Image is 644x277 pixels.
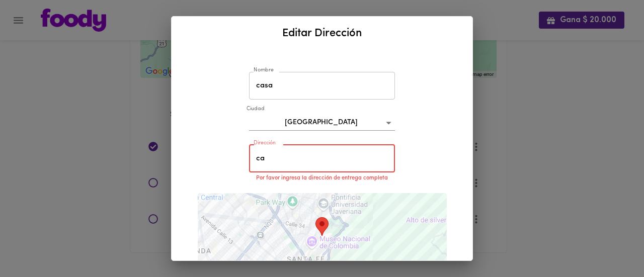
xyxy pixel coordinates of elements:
[249,115,395,131] div: [GEOGRAPHIC_DATA]
[256,174,402,183] p: Por favor ingresa la dirección de entrega completa
[249,72,395,100] input: Mi Casa
[247,106,264,113] label: Ciudad
[315,217,329,236] div: Tu dirección
[249,145,395,172] input: Incluye oficina, apto, piso, etc.
[184,25,460,42] h2: Editar Dirección
[586,219,634,267] iframe: Messagebird Livechat Widget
